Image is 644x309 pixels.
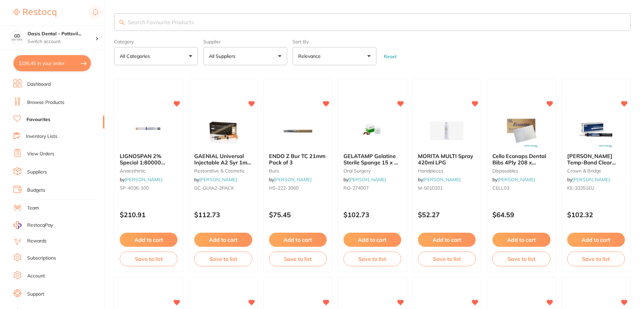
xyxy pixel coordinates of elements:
a: Rewards [27,238,47,244]
a: [PERSON_NAME] [125,177,162,183]
a: Team [27,205,39,211]
img: LIGNOSPAN 2% Special 1:80000 adrenalin 2.2ml 2xBox 50 Blue [127,114,170,148]
img: Oasis Dental - Pottsville [10,31,24,44]
a: [PERSON_NAME] [497,177,535,183]
button: All Suppliers [203,47,287,65]
b: MORITA MULTI Spray 420ml LPG [418,153,476,165]
a: Suppliers [27,169,47,176]
span: RestocqPay [27,222,53,229]
small: disposables [492,168,550,173]
button: $195.45 in your order [13,55,91,71]
span: by [492,177,535,183]
span: GELATAMP Gelatine Sterile Sponge 15 x 7 x 7mm Tub of 50 [343,153,398,172]
button: Save to list [343,252,401,266]
a: [PERSON_NAME] [572,177,610,183]
span: M-5010201 [418,185,443,191]
button: Save to list [567,252,625,266]
a: [PERSON_NAME] [423,177,461,183]
span: by [194,177,237,183]
button: Add to cart [492,233,550,247]
img: GAENIAL Universal Injectable A2 Syr 1ml x2 & 20 Disp tips [201,114,245,148]
button: Add to cart [120,233,177,247]
small: handpieces [418,168,476,173]
span: by [343,177,386,183]
button: Relevance [292,47,376,65]
img: ENDO Z Bur TC 21mm Pack of 3 [276,114,320,148]
a: Restocq Logo [13,5,56,21]
span: SP-4036-100 [120,185,149,191]
img: Cello Econaps Dental Bibs 4Ply 208 x 280mm -White 1000pk [500,114,543,148]
p: All Categories [120,53,153,60]
span: GC-GUIA2-2PACK [194,185,234,191]
button: Save to list [194,252,252,266]
span: GAENIAL Universal Injectable A2 Syr 1ml x2 & 20 Disp tips [194,153,251,172]
input: Search Favourite Products [114,13,631,31]
a: Subscriptions [27,255,56,262]
p: All Suppliers [209,53,238,60]
b: ENDO Z Bur TC 21mm Pack of 3 [269,153,327,165]
button: Save to list [269,252,327,266]
b: Cello Econaps Dental Bibs 4Ply 208 x 280mm -White 1000pk [492,153,550,165]
span: ENDO Z Bur TC 21mm Pack of 3 [269,153,325,165]
span: by [567,177,610,183]
button: Add to cart [567,233,625,247]
p: $112.73 [194,211,252,219]
p: $102.32 [567,211,625,219]
a: Account [27,273,45,279]
b: GAENIAL Universal Injectable A2 Syr 1ml x2 & 20 Disp tips [194,153,252,165]
button: Add to cart [418,233,476,247]
p: $210.91 [120,211,177,219]
span: by [269,177,312,183]
a: View Orders [27,151,54,157]
span: by [418,177,461,183]
button: Add to cart [269,233,327,247]
span: LIGNOSPAN 2% Special 1:80000 [MEDICAL_DATA] 2.2ml 2xBox 50 Blue [120,153,172,178]
img: RestocqPay [13,221,21,229]
p: $64.59 [492,211,550,219]
button: Save to list [120,252,177,266]
span: KE-33351EU [567,185,594,191]
p: $52.27 [418,211,476,219]
a: [PERSON_NAME] [274,177,312,183]
span: by [120,177,162,183]
img: Kerr Temp-Bond Clear Automix [574,114,618,148]
span: RO-274007 [343,185,369,191]
span: Cello Econaps Dental Bibs 4Ply 208 x 280mm -White 1000pk [492,153,546,178]
label: Supplier [203,39,287,44]
b: GELATAMP Gelatine Sterile Sponge 15 x 7 x 7mm Tub of 50 [343,153,401,165]
b: Kerr Temp-Bond Clear Automix [567,153,625,165]
span: [PERSON_NAME] Temp-Bond Clear Automix [567,153,616,172]
button: Save to list [492,252,550,266]
span: MORITA MULTI Spray 420ml LPG [418,153,473,165]
b: LIGNOSPAN 2% Special 1:80000 adrenalin 2.2ml 2xBox 50 Blue [120,153,177,165]
a: Dashboard [27,81,51,88]
p: $75.45 [269,211,327,219]
a: [PERSON_NAME] [199,177,237,183]
a: Browse Products [27,99,64,106]
img: MORITA MULTI Spray 420ml LPG [425,114,469,148]
a: Favourites [26,116,50,123]
img: GELATAMP Gelatine Sterile Sponge 15 x 7 x 7mm Tub of 50 [351,114,394,148]
a: Budgets [27,187,45,194]
p: Switch account [28,38,95,45]
label: Category [114,39,198,44]
p: $102.73 [343,211,401,219]
a: RestocqPay [13,221,53,229]
small: restorative & cosmetic [194,168,252,173]
button: Reset [382,53,398,60]
span: HS-222-3060 [269,185,299,191]
button: Add to cart [194,233,252,247]
label: Sort By [292,39,376,44]
small: crown & bridge [567,168,625,173]
a: [PERSON_NAME] [348,177,386,183]
a: Inventory Lists [26,133,57,140]
p: Relevance [298,53,323,60]
small: anaesthetic [120,168,177,173]
small: burs [269,168,327,173]
h4: Oasis Dental - Pottsville [28,31,95,37]
button: All Categories [114,47,198,65]
img: Restocq Logo [13,9,56,17]
small: oral surgery [343,168,401,173]
span: CELL03 [492,185,509,191]
button: Save to list [418,252,476,266]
